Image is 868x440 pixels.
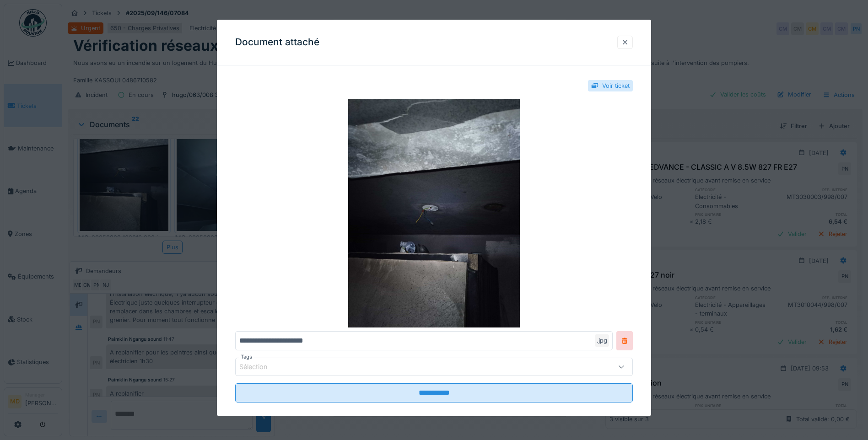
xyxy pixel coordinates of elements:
h3: Document attaché [235,37,319,48]
div: Sélection [239,362,280,372]
label: Tags [239,353,254,361]
div: Voir ticket [602,81,630,90]
div: .jpg [595,334,609,347]
img: b5df2110-31a2-4511-ac00-442904e65ad1-IMG_20250909_103016_880.jpg [235,99,633,327]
